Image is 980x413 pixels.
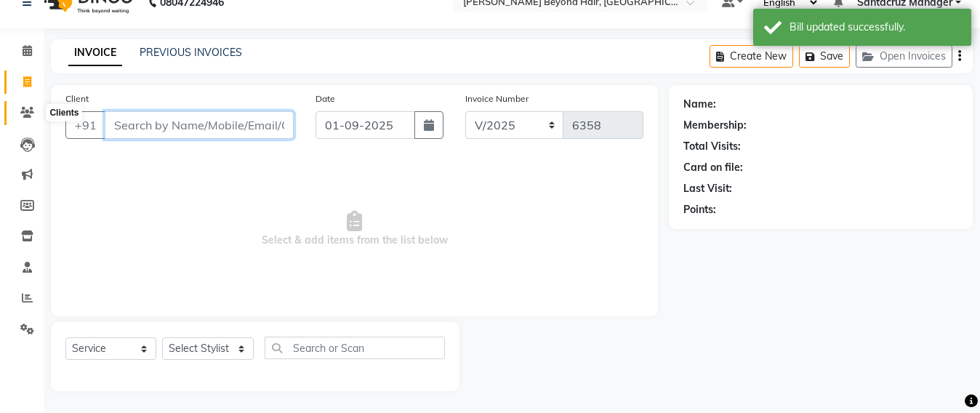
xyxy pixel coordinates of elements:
a: INVOICE [68,40,122,66]
label: Client [65,92,89,105]
input: Search or Scan [265,337,445,359]
div: Bill updated successfully. [790,20,960,35]
input: Search by Name/Mobile/Email/Code [105,111,294,139]
a: PREVIOUS INVOICES [140,46,242,59]
div: Card on file: [683,160,743,175]
button: Save [799,45,850,68]
div: Last Visit: [683,181,732,196]
span: Select & add items from the list below [65,156,643,302]
label: Invoice Number [465,92,529,105]
div: Total Visits: [683,139,741,154]
button: Open Invoices [856,45,952,68]
div: Membership: [683,118,747,133]
div: Name: [683,97,716,112]
button: +91 [65,111,106,139]
button: Create New [710,45,793,68]
div: Points: [683,202,716,217]
label: Date [316,92,335,105]
div: Clients [46,104,82,121]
